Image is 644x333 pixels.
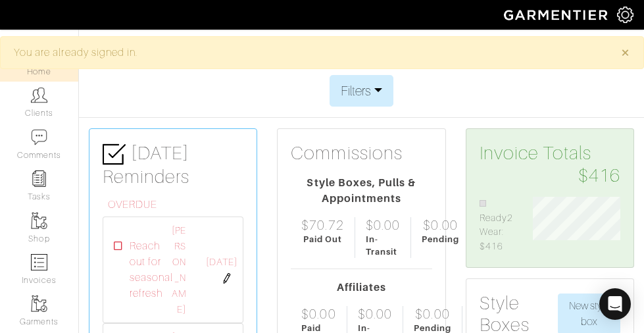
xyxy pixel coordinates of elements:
button: Filters [330,75,393,107]
div: $0.00 [366,217,400,233]
img: clients-icon-6bae9207a08558b7cb47a8932f037763ab4055f8c8b6bfacd5dc20c3e0201464.png [31,87,47,103]
h3: Commissions [291,142,403,165]
h3: Invoice Totals [480,142,620,186]
img: reminder-icon-8004d30b9f0a5d33ae49ab947aed9ed385cf756f9e5892f1edd6e32f2345188e.png [31,170,47,187]
div: $0.00 [415,306,449,322]
img: orders-icon-0abe47150d42831381b5fb84f609e132dff9fe21cb692f30cb5eec754e2cba89.png [31,254,47,270]
span: Reach out for seasonal refresh [130,238,173,301]
div: You are already signed in. [14,45,601,61]
img: garmentier-logo-header-white-b43fb05a5012e4ada735d5af1a66efaba907eab6374d6393d1fbf88cb4ef424d.png [497,3,617,26]
div: Paid Out [303,233,342,245]
span: $416 [578,165,620,187]
h6: OVERDUE [108,199,243,211]
a: [PERSON_NAME] [172,225,186,315]
div: Pending [422,233,459,245]
div: In-Transit [366,233,400,258]
span: [DATE] [206,255,237,270]
img: comment-icon-a0a6a9ef722e966f86d9cbdc48e553b5cf19dbc54f86b18d962a5391bc8f6eb6.png [31,129,47,145]
img: garments-icon-b7da505a4dc4fd61783c78ac3ca0ef83fa9d6f193b1c9dc38574b1d14d53ca28.png [31,213,47,229]
div: Affiliates [291,280,432,295]
h3: [DATE] Reminders [103,142,243,188]
span: × [620,43,630,61]
div: $0.00 [301,306,335,322]
img: garments-icon-b7da505a4dc4fd61783c78ac3ca0ef83fa9d6f193b1c9dc38574b1d14d53ca28.png [31,295,47,312]
img: pen-cf24a1663064a2ec1b9c1bd2387e9de7a2fa800b781884d57f21acf72779bad2.png [222,273,232,284]
li: Ready2Wear: $416 [480,197,513,253]
div: $0.00 [423,217,457,233]
div: $0.00 [358,306,392,322]
div: Open Intercom Messenger [599,288,631,320]
div: $70.72 [301,217,343,233]
div: Style Boxes, Pulls & Appointments [291,175,432,207]
img: gear-icon-white-bd11855cb880d31180b6d7d6211b90ccbf57a29d726f0c71d8c61bd08dd39cc2.png [617,7,633,23]
img: check-box-icon-36a4915ff3ba2bd8f6e4f29bc755bb66becd62c870f447fc0dd1365fcfddab58.png [103,143,126,166]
